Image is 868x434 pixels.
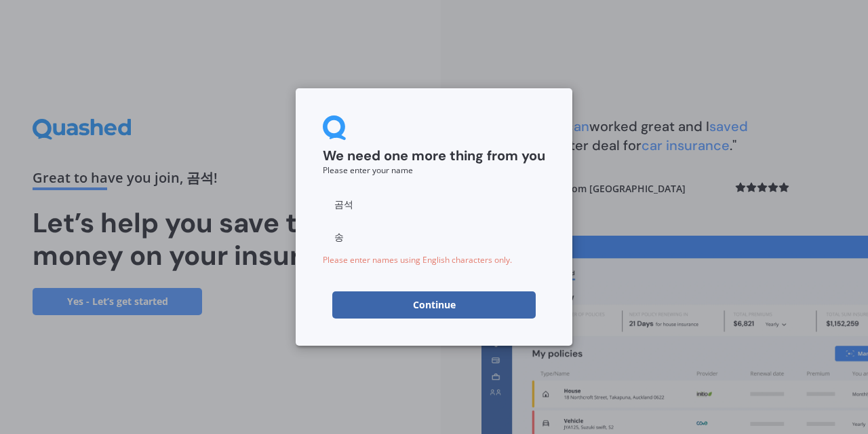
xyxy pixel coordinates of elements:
[323,256,545,264] div: Please enter names using English characters only.
[323,164,413,176] small: Please enter your name
[323,147,545,165] h2: We need one more thing from you
[323,223,545,251] input: Last name
[332,291,536,319] button: Continue
[323,191,545,218] input: First name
